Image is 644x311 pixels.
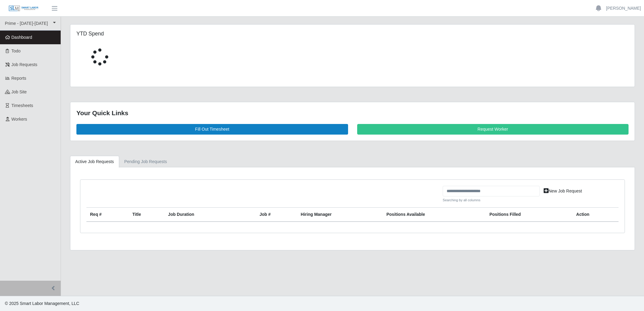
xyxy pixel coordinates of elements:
th: Positions Filled [486,208,572,222]
th: Hiring Manager [297,208,383,222]
span: Todo [12,48,21,53]
th: Action [572,208,619,222]
th: Title [129,208,164,222]
th: Req # [86,208,129,222]
span: Workers [12,117,27,122]
span: © 2025 Smart Labor Management, LLC [5,301,79,306]
th: Positions Available [383,208,486,222]
a: [PERSON_NAME] [606,5,641,12]
a: Pending Job Requests [119,156,172,168]
div: Your Quick Links [76,108,629,118]
span: job site [12,89,27,94]
th: Job Duration [164,208,240,222]
th: Job # [256,208,297,222]
a: Fill Out Timesheet [76,124,348,135]
a: Active Job Requests [70,156,119,168]
small: Searching by all columns [443,198,540,203]
span: Timesheets [12,103,33,108]
a: Request Worker [357,124,629,135]
a: New Job Request [540,186,586,196]
h5: YTD Spend [76,31,254,37]
span: Job Requests [12,62,38,67]
span: Reports [12,76,26,81]
img: SLM Logo [8,5,39,12]
span: Dashboard [12,35,32,40]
